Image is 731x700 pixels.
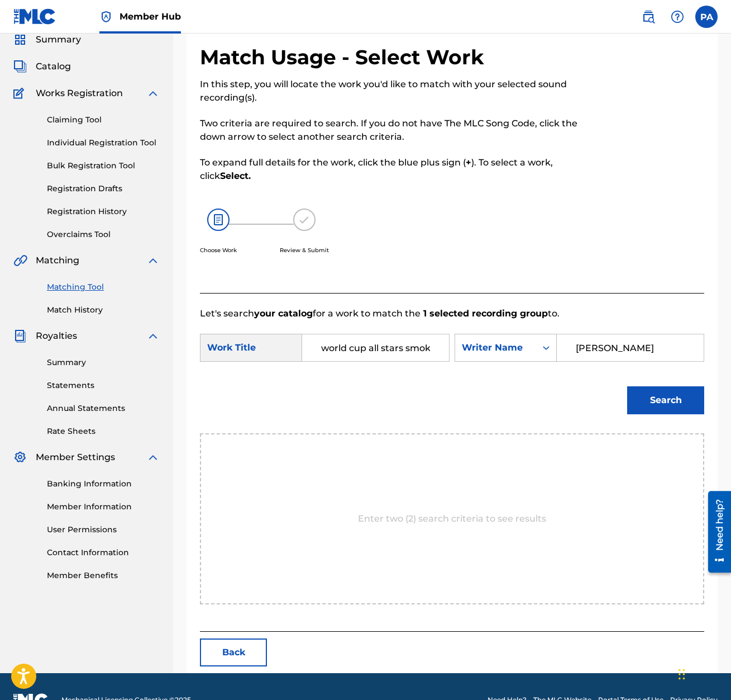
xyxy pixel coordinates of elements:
img: Works Registration [13,87,28,100]
a: Annual Statements [47,403,160,414]
strong: + [466,157,471,168]
a: Registration Drafts [47,183,160,195]
a: User Permissions [47,524,160,536]
p: Enter two (2) search criteria to see results [358,512,546,526]
iframe: Resource Center [700,485,731,578]
a: Rate Sheets [47,425,160,437]
img: expand [146,451,160,464]
a: Statements [47,380,160,391]
p: Let's search for a work to match the to. [200,307,704,320]
div: Drag [679,658,685,691]
div: User Menu [695,6,718,28]
img: expand [146,254,160,267]
img: expand [146,87,160,100]
img: 173f8e8b57e69610e344.svg [293,209,316,231]
form: Search Form [200,320,704,433]
a: Registration History [47,206,160,217]
p: Choose Work [200,246,237,254]
a: Individual Registration Tool [47,137,160,149]
button: Search [627,386,704,414]
a: Matching Tool [47,281,160,293]
img: MLC Logo [13,8,56,25]
span: Catalog [36,60,71,73]
img: Top Rightsholder [99,10,113,23]
iframe: Chat Widget [675,646,731,700]
p: Review & Submit [280,246,329,254]
img: search [642,10,655,23]
a: Member Benefits [47,570,160,581]
img: Member Settings [13,451,27,464]
div: Writer Name [462,341,529,354]
p: To expand full details for the work, click the blue plus sign ( ). To select a work, click [200,156,588,183]
a: Summary [47,357,160,368]
img: Summary [13,33,27,46]
a: Bulk Registration Tool [47,160,160,172]
a: CatalogCatalog [13,60,71,73]
strong: your catalog [254,308,313,319]
img: Catalog [13,60,27,73]
a: Public Search [637,6,660,28]
strong: 1 selected recording group [421,308,548,319]
span: Matching [36,254,79,267]
a: Member Information [47,501,160,513]
img: help [671,10,684,23]
a: Claiming Tool [47,114,160,126]
img: Matching [13,254,27,267]
div: Help [666,6,689,28]
strong: Select. [220,171,251,181]
p: In this step, you will locate the work you'd like to match with your selected sound recording(s). [200,78,588,105]
img: Royalties [13,329,27,343]
a: Contact Information [47,547,160,559]
span: Member Hub [120,10,181,23]
a: Match History [47,304,160,316]
img: 26af456c4569493f7445.svg [207,209,230,231]
span: Member Settings [36,451,115,464]
span: Royalties [36,329,77,343]
button: Back [200,638,267,666]
a: Banking Information [47,478,160,490]
span: Works Registration [36,87,123,100]
a: Overclaims Tool [47,229,160,240]
a: SummarySummary [13,33,81,46]
p: Two criteria are required to search. If you do not have The MLC Song Code, click the down arrow t... [200,117,588,144]
img: expand [146,329,160,343]
h2: Match Usage - Select Work [200,45,490,70]
span: Summary [36,33,81,46]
